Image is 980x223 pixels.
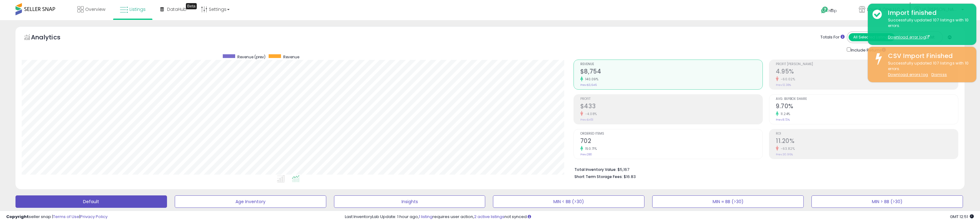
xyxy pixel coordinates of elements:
div: Totals For [820,34,845,40]
a: Download errors log [888,72,928,77]
span: ROI [776,132,958,136]
button: Age Inventory [175,195,326,208]
small: Prev: 12.38% [776,83,791,87]
button: MIN = BB (>30) [652,195,804,208]
span: Revenue [283,54,299,60]
div: Import finished [883,8,972,17]
b: Short Term Storage Fees: [574,174,623,179]
small: 11.24% [779,112,790,116]
a: Download error log [888,34,929,40]
div: CSV Import Finished [883,51,972,60]
a: 2 active listings [474,214,504,220]
span: Ordered Items [580,132,762,136]
div: Last InventoryLab Update: 1 hour ago, requires user action, not synced. [345,214,974,220]
h2: 4.95% [776,68,958,76]
span: $16.83 [624,174,636,180]
a: Help [816,2,849,20]
small: Prev: 30.96% [776,153,793,156]
strong: Copyright [6,214,29,220]
span: Overview [85,6,105,12]
a: 1 listing [419,214,433,220]
div: Successfully updated 107 listings with 10 errors. [883,60,972,78]
span: Profit [580,97,762,101]
button: MIN > BB (>30) [811,195,963,208]
div: seller snap | | [6,214,108,220]
small: Prev: 8.72% [776,118,790,122]
span: Love 4 One LLC [867,6,900,12]
span: Listings [130,6,146,12]
h2: $8,754 [580,68,762,76]
h2: 11.20% [776,137,958,146]
u: Dismiss [931,72,947,77]
h5: Analytics [31,33,73,43]
small: -4.08% [583,112,597,116]
b: Total Inventory Value: [574,167,617,172]
button: MIN < BB (>30) [493,195,644,208]
a: Terms of Use [53,214,79,220]
small: 150.71% [583,146,597,151]
span: Revenue (prev) [237,54,266,60]
small: -63.82% [779,146,795,151]
button: All Selected Listings [849,33,895,41]
small: 140.09% [583,77,599,82]
small: Prev: $3,646 [580,83,597,87]
small: -60.02% [779,77,795,82]
span: DataHub [167,6,187,12]
h2: 9.70% [776,103,958,111]
button: Insights [334,195,486,208]
span: Revenue [580,63,762,66]
div: Successfully updated 107 listings with 10 errors. [883,17,972,40]
span: Help [828,8,837,13]
li: $5,167 [574,165,954,173]
span: Avg. Buybox Share [776,97,958,101]
h2: 702 [580,137,762,146]
h2: $433 [580,103,762,111]
small: Prev: $451 [580,118,593,122]
span: Profit [PERSON_NAME] [776,63,958,66]
span: 2025-09-9 12:51 GMT [950,214,974,220]
div: Tooltip anchor [186,3,197,9]
div: Include Returns [842,46,893,53]
i: Get Help [821,6,828,14]
button: Default [15,195,167,208]
small: Prev: 280 [580,153,592,156]
a: Privacy Policy [80,214,108,220]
